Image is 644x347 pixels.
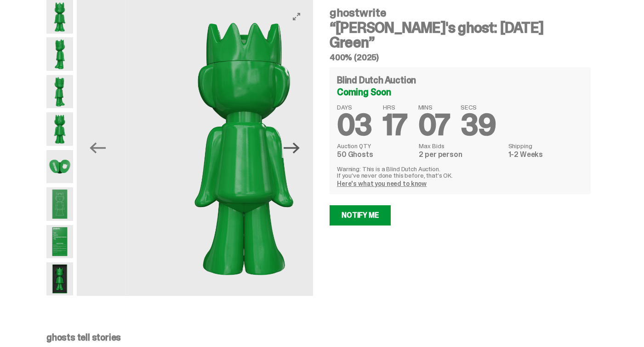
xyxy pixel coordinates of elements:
[383,106,407,144] span: 17
[418,106,450,144] span: 07
[330,7,591,18] h4: ghostwrite
[46,150,73,184] img: Schrodinger_Green_Hero_7.png
[419,151,502,158] dd: 2 per person
[337,106,372,144] span: 03
[419,143,502,149] dt: Max Bids
[46,112,73,146] img: Schrodinger_Green_Hero_6.png
[291,11,302,22] button: View full-screen
[337,87,583,97] div: Coming Soon
[282,138,302,158] button: Next
[46,37,73,71] img: Schrodinger_Green_Hero_2.png
[46,262,73,296] img: Schrodinger_Green_Hero_13.png
[337,143,413,149] dt: Auction QTY
[337,166,583,179] p: Warning: This is a Blind Dutch Auction. If you’ve never done this before, that’s OK.
[508,151,583,158] dd: 1-2 Weeks
[337,104,372,110] span: DAYS
[330,53,591,62] h5: 400% (2025)
[418,104,450,110] span: MINS
[337,151,413,158] dd: 50 Ghosts
[508,143,583,149] dt: Shipping
[330,205,391,226] a: Notify Me
[46,333,591,342] p: ghosts tell stories
[383,104,407,110] span: HRS
[46,187,73,221] img: Schrodinger_Green_Hero_9.png
[46,225,73,259] img: Schrodinger_Green_Hero_12.png
[461,106,496,144] span: 39
[337,179,427,188] a: Here's what you need to know
[88,138,108,158] button: Previous
[46,75,73,109] img: Schrodinger_Green_Hero_3.png
[330,20,591,50] h3: “[PERSON_NAME]'s ghost: [DATE] Green”
[337,75,416,85] h4: Blind Dutch Auction
[461,104,496,110] span: SECS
